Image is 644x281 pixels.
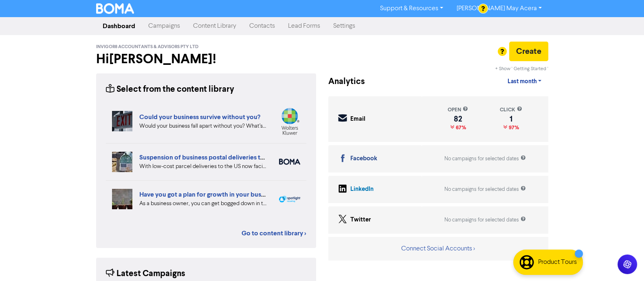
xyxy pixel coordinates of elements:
[243,18,281,34] a: Contacts
[139,162,267,171] div: With low-cost parcel deliveries to the US now facing tariffs, many international postal services ...
[96,44,198,50] span: Invigor8 Accountants & Advisors Pty Ltd
[448,106,468,114] div: open
[500,106,522,114] div: click
[328,75,355,88] div: Analytics
[139,190,279,199] a: Have you got a plan for growth in your business?
[350,154,377,164] div: Facebook
[448,116,468,122] div: 82
[327,18,362,34] a: Settings
[96,51,316,67] h2: Hi [PERSON_NAME] !
[350,185,374,194] div: LinkedIn
[187,18,243,34] a: Content Library
[444,155,526,163] div: No campaigns for selected dates
[507,78,536,85] span: Last month
[444,216,526,224] div: No campaigns for selected dates
[139,122,267,131] div: Would your business fall apart without you? What’s your Plan B in case of accident, illness, or j...
[279,196,300,202] img: spotlight
[500,116,522,122] div: 1
[350,215,371,225] div: Twitter
[507,124,519,131] span: 97%
[139,199,267,208] div: As a business owner, you can get bogged down in the demands of day-to-day business. We can help b...
[96,18,142,34] a: Dashboard
[454,124,466,131] span: 67%
[96,3,134,14] img: BOMA Logo
[106,83,234,96] div: Select from the content library
[374,2,450,15] a: Support & Resources
[279,108,300,135] img: wolterskluwer
[501,73,548,90] a: Last month
[139,153,426,162] a: Suspension of business postal deliveries to the [GEOGRAPHIC_DATA]: what options do you have?
[242,228,306,238] a: Go to content library >
[350,115,365,124] div: Email
[603,242,644,281] iframe: Chat Widget
[106,268,185,280] div: Latest Campaigns
[139,113,260,121] a: Could your business survive without you?
[281,18,327,34] a: Lead Forms
[509,42,548,61] button: Create
[495,65,548,73] div: + Show ' Getting Started '
[401,243,475,254] button: Connect Social Accounts >
[142,18,187,34] a: Campaigns
[279,159,300,165] img: boma
[444,186,526,193] div: No campaigns for selected dates
[450,2,548,15] a: [PERSON_NAME] May Acera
